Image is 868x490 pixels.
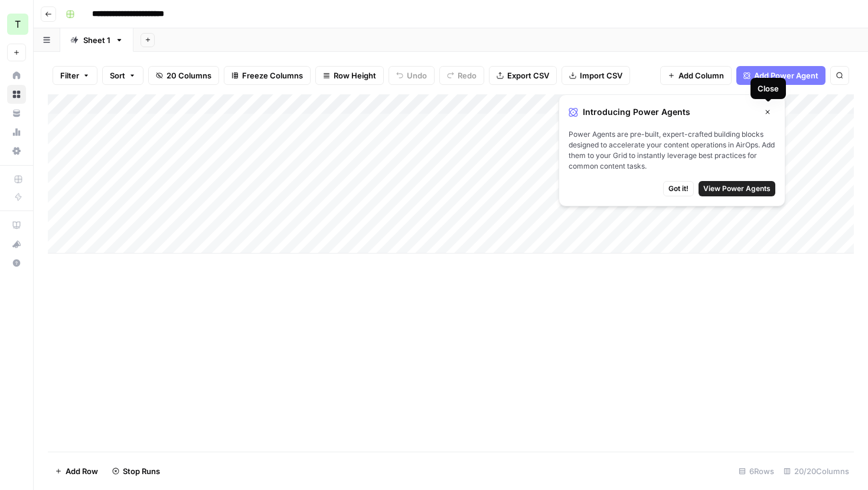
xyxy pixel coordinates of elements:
button: Workspace: Test Content Ops [7,9,26,39]
button: What's new? [7,235,26,254]
span: Stop Runs [123,465,160,477]
button: Stop Runs [105,462,167,481]
div: Close [758,83,779,94]
div: 20/20 Columns [779,462,854,481]
button: Sort [102,66,143,85]
a: Home [7,66,26,85]
button: Add Row [48,462,105,481]
span: T [15,17,21,31]
div: 6 Rows [734,462,779,481]
span: Add Column [678,70,724,81]
div: Introducing Power Agents [569,104,775,120]
span: Row Height [334,70,376,81]
span: Got it! [668,183,688,194]
span: Filter [60,70,79,81]
span: View Power Agents [703,183,771,194]
button: Filter [53,66,97,85]
button: Export CSV [489,66,557,85]
a: Settings [7,142,26,160]
a: Browse [7,85,26,104]
button: Import CSV [562,66,630,85]
a: Your Data [7,104,26,123]
span: Sort [110,70,125,81]
button: View Power Agents [699,181,775,196]
button: Freeze Columns [224,66,311,85]
button: Undo [389,66,435,85]
span: Undo [407,70,427,81]
div: What's new? [8,235,25,253]
button: 20 Columns [148,66,219,85]
span: Import CSV [580,70,622,81]
span: Add Row [66,465,98,477]
a: Sheet 1 [60,28,133,52]
span: Power Agents are pre-built, expert-crafted building blocks designed to accelerate your content op... [569,129,775,172]
button: Help + Support [7,254,26,272]
span: Freeze Columns [242,70,303,81]
span: 20 Columns [167,70,211,81]
button: Add Power Agent [736,66,825,85]
span: Export CSV [507,70,549,81]
button: Row Height [315,66,384,85]
span: Redo [458,70,477,81]
a: AirOps Academy [7,216,26,235]
button: Got it! [663,181,694,196]
div: Sheet 1 [83,34,110,46]
button: Add Column [660,66,732,85]
a: Usage [7,123,26,142]
span: Add Power Agent [754,70,818,81]
button: Redo [439,66,484,85]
